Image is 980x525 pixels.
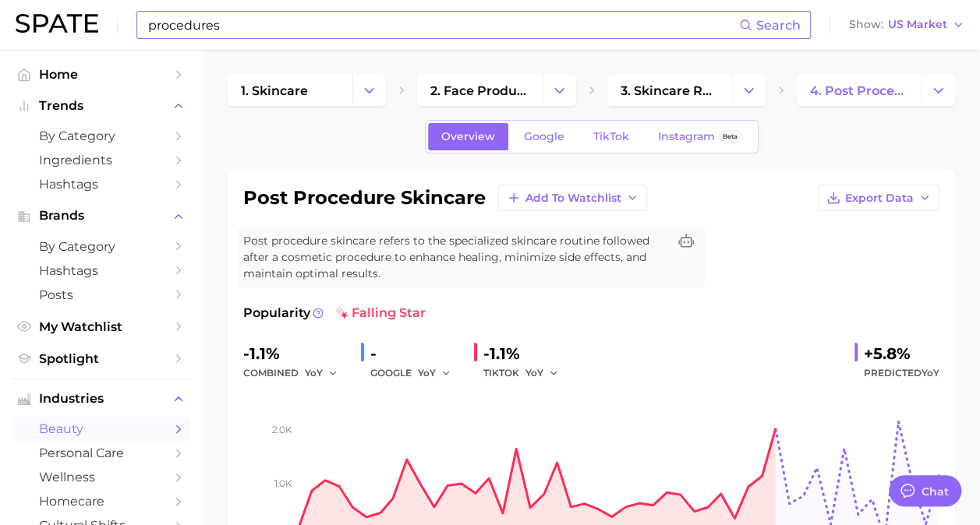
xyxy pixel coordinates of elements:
button: Export Data [818,185,939,211]
span: wellness [39,470,164,484]
img: falling star [336,307,348,319]
a: 2. face products [417,75,542,106]
span: homecare [39,494,164,509]
span: YoY [418,366,436,379]
span: 3. skincare routines [621,83,719,98]
span: Show [849,20,883,29]
a: by Category [12,124,190,148]
span: Ingredients [39,153,164,167]
span: Instagram [658,130,715,143]
span: beauty [39,421,164,436]
button: Trends [12,94,190,118]
span: YoY [922,367,939,379]
span: Trends [39,99,164,113]
span: My Watchlist [39,319,164,334]
a: 3. skincare routines [607,75,732,106]
span: Predicted [864,364,939,382]
span: Google [524,130,564,143]
button: Change Category [732,75,766,106]
span: Posts [39,287,164,302]
button: Change Category [352,75,386,106]
span: Beta [723,130,738,143]
button: Change Category [543,75,576,106]
button: YoY [305,364,338,382]
span: Export Data [845,192,914,205]
a: personal care [12,441,190,465]
button: YoY [525,364,559,382]
span: Popularity [243,304,310,322]
button: Add to Watchlist [498,185,647,211]
input: Search here for a brand, industry, or ingredient [147,12,739,38]
span: falling star [336,304,426,322]
div: combined [243,364,348,382]
span: Overview [441,130,495,143]
span: Home [39,67,164,82]
a: by Category [12,234,190,259]
a: 1. skincare [228,75,352,106]
span: by Category [39,239,164,254]
span: 2. face products [430,83,529,98]
button: Brands [12,204,190,227]
a: My Watchlist [12,315,190,339]
span: Search [756,18,801,33]
a: wellness [12,465,190,489]
a: Home [12,62,190,86]
button: ShowUS Market [845,15,968,35]
a: TikTok [580,123,642,150]
span: YoY [305,366,323,379]
img: SPATE [16,14,98,33]
a: Hashtags [12,259,190,283]
span: 4. post procedure skincare [810,83,908,98]
a: Spotlight [12,347,190,371]
span: US Market [888,20,947,29]
span: Hashtags [39,263,164,278]
a: homecare [12,489,190,513]
span: YoY [525,366,543,379]
span: by Category [39,129,164,143]
div: -1.1% [483,341,569,366]
button: Industries [12,387,190,410]
span: TikTok [593,130,629,143]
div: +5.8% [864,341,939,366]
a: Overview [428,123,508,150]
span: Hashtags [39,177,164,192]
button: Change Category [922,75,955,106]
span: Post procedure skincare refers to the specialized skincare routine followed after a cosmetic proc... [243,233,667,282]
div: TIKTOK [483,364,569,382]
div: - [370,341,462,366]
a: beauty [12,417,190,441]
a: Ingredients [12,148,190,172]
a: InstagramBeta [645,123,755,150]
span: 1. skincare [241,83,308,98]
div: -1.1% [243,341,348,366]
a: Hashtags [12,172,190,196]
span: Add to Watchlist [525,192,621,205]
button: YoY [418,364,451,382]
span: Spotlight [39,351,164,366]
div: GOOGLE [370,364,462,382]
a: Posts [12,283,190,307]
h1: post procedure skincare [243,189,486,207]
span: Industries [39,392,164,406]
span: personal care [39,446,164,460]
a: Google [511,123,578,150]
span: Brands [39,209,164,223]
a: 4. post procedure skincare [797,75,922,106]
